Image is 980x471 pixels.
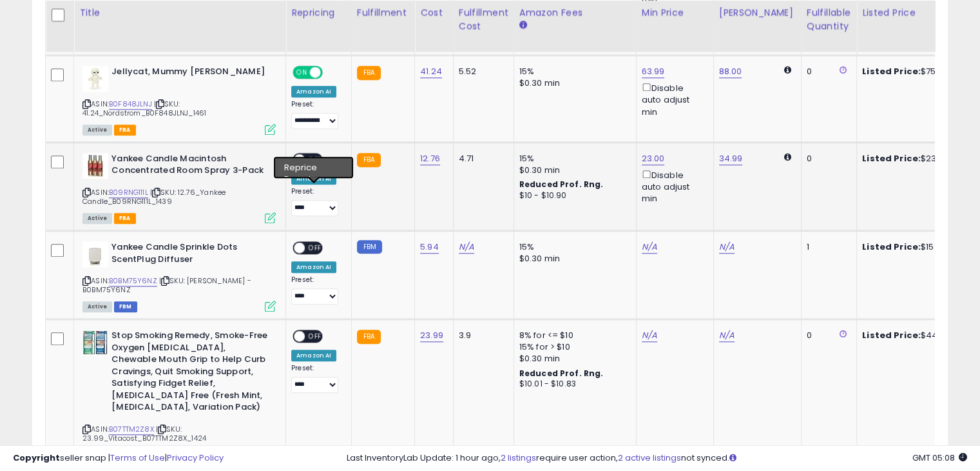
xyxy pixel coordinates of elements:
div: 0 [807,66,847,77]
a: 23.99 [420,329,443,342]
div: Disable auto adjust min [642,168,704,205]
div: ASIN: [82,241,276,310]
small: Amazon Fees. [519,19,527,31]
div: Listed Price [862,6,974,19]
div: $0.30 min [519,253,626,265]
span: OFF [305,331,325,342]
div: 0 [807,330,847,341]
a: Terms of Use [110,452,165,464]
small: FBA [357,66,381,80]
div: Amazon Fees [519,6,631,19]
span: FBA [114,213,136,224]
a: 41.24 [420,65,442,78]
span: FBA [114,125,136,135]
a: B0F848JLNJ [109,99,152,110]
a: 2 listings [501,452,536,464]
a: N/A [719,329,735,342]
div: Amazon AI [291,350,336,361]
div: $10 - $10.90 [519,190,626,201]
div: Cost [420,6,448,19]
span: ON [294,67,310,78]
div: ASIN: [82,153,276,222]
span: All listings currently available for purchase on Amazon [82,301,112,312]
a: 2 active listings [618,452,681,464]
div: $0.30 min [519,77,626,89]
div: 5.52 [459,66,504,77]
div: $23.99 [862,153,969,165]
div: seller snap | | [13,452,224,465]
div: Title [79,6,280,19]
div: 4.71 [459,153,504,165]
a: B09RNG111L [109,187,148,198]
span: All listings currently available for purchase on Amazon [82,213,112,224]
b: Yankee Candle Macintosh Concentrated Room Spray 3-Pack [111,153,268,180]
div: Fulfillment Cost [459,6,508,33]
span: | SKU: 41.24_Nordstrom_B0F848JLNJ_1461 [82,99,206,118]
a: 12.76 [420,152,440,165]
a: 5.94 [420,241,439,254]
div: 15% [519,153,626,165]
img: 31IS7kAz0-L._SL40_.jpg [82,241,108,267]
div: Amazon AI [291,86,336,97]
span: | SKU: 12.76_Yankee Candle_B09RNG111L_1439 [82,187,226,206]
span: OFF [321,67,341,78]
div: $10.01 - $10.83 [519,379,626,390]
small: FBA [357,153,381,167]
div: 3.9 [459,330,504,341]
div: $0.30 min [519,353,626,365]
div: Disable auto adjust min [642,81,704,118]
small: FBA [357,330,381,344]
div: $0.30 min [519,165,626,176]
b: Listed Price: [862,65,921,77]
img: 517Lvwq7THL._SL40_.jpg [82,330,108,356]
div: 8% for <= $10 [519,330,626,341]
strong: Copyright [13,452,60,464]
a: B0BM75Y6NZ [109,276,157,286]
a: 63.99 [642,65,665,78]
div: Fulfillable Quantity [807,6,851,33]
img: 31toc5BMi-L._SL40_.jpg [82,66,108,92]
b: Reduced Prof. Rng. [519,368,604,379]
b: Stop Smoking Remedy, Smoke-Free Oxygen [MEDICAL_DATA], Chewable Mouth Grip to Help Curb Cravings,... [111,330,268,417]
span: OFF [305,154,325,165]
div: 15% [519,66,626,77]
div: $75.99 [862,66,969,77]
div: Last InventoryLab Update: 1 hour ago, require user action, not synced. [347,452,967,465]
span: | SKU: [PERSON_NAME] - B0BM75Y6NZ [82,276,251,295]
b: Listed Price: [862,241,921,253]
span: OFF [305,243,325,254]
div: 15% for > $10 [519,341,626,353]
a: N/A [642,241,657,254]
a: N/A [719,241,735,254]
div: Min Price [642,6,708,19]
b: Jellycat, Mummy [PERSON_NAME] [111,66,268,81]
b: Reduced Prof. Rng. [519,179,604,190]
span: 2025-10-9 05:08 GMT [912,452,967,464]
div: Preset: [291,364,341,393]
b: Yankee Candle Sprinkle Dots ScentPlug Diffuser [111,241,268,268]
div: Preset: [291,100,341,129]
div: ASIN: [82,66,276,134]
i: Calculated using Dynamic Max Price. [784,153,791,161]
a: N/A [459,241,474,254]
a: Privacy Policy [167,452,224,464]
div: [PERSON_NAME] [719,6,796,19]
a: B07TTM2Z8X [109,424,154,435]
div: $15.00 [862,241,969,253]
div: Preset: [291,187,341,216]
div: Repricing [291,6,346,19]
span: All listings currently available for purchase on Amazon [82,125,112,135]
div: 15% [519,241,626,253]
a: 88.00 [719,65,742,78]
a: 34.99 [719,152,743,165]
div: Preset: [291,276,341,305]
small: FBM [357,240,382,254]
a: N/A [642,329,657,342]
b: Listed Price: [862,152,921,165]
i: Calculated using Dynamic Max Price. [784,66,791,74]
div: 0 [807,153,847,165]
div: 1 [807,241,847,253]
div: $44.99 [862,330,969,341]
div: Amazon AI [291,261,336,273]
span: FBM [114,301,137,312]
